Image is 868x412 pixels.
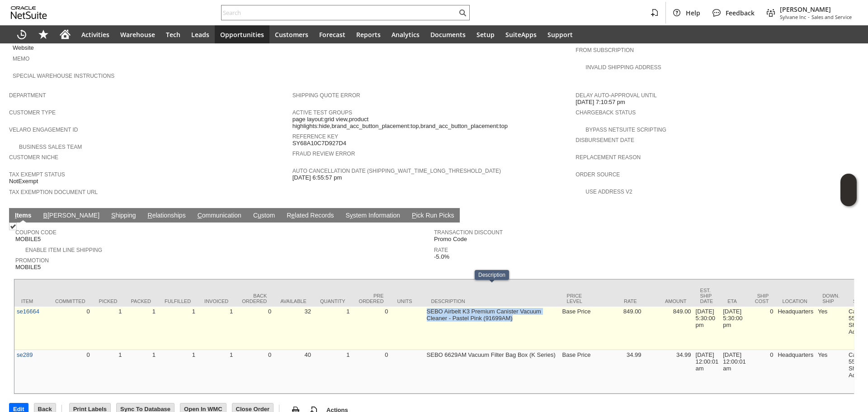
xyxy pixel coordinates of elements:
[471,25,500,43] a: Setup
[748,350,776,393] td: 0
[38,29,49,40] svg: Shortcuts
[292,168,501,174] a: Auto Cancellation Date (shipping_wait_time_long_threshold_date)
[314,25,351,43] a: Forecast
[721,350,748,393] td: [DATE] 12:00:01 am
[76,25,115,43] a: Activities
[131,298,151,304] div: Packed
[840,174,857,206] iframe: Click here to launch Oracle Guided Learning Help Panel
[292,116,571,130] span: page layout:grid view,product highlights:hide,brand_acc_button_placement:top,brand_acc_button_pla...
[92,350,124,393] td: 1
[275,30,308,39] span: Customers
[292,133,338,140] a: Reference Key
[397,298,418,304] div: Units
[755,293,769,304] div: Ship Cost
[291,212,295,219] span: e
[693,307,721,350] td: [DATE] 5:30:00 pm
[576,109,636,116] a: Chargeback Status
[21,298,42,304] div: Item
[351,25,386,43] a: Reports
[274,307,313,350] td: 32
[350,212,353,219] span: y
[292,151,355,157] a: Fraud Review Error
[13,44,34,52] span: Website
[222,7,457,18] input: Search
[235,307,274,350] td: 0
[41,212,102,220] a: B[PERSON_NAME]
[727,298,741,304] div: ETA
[560,350,594,393] td: Base Price
[16,29,27,40] svg: Recent Records
[292,140,346,147] span: SY68A10C7D927D4
[33,25,54,43] div: Shortcuts
[808,14,810,20] span: -
[775,307,816,350] td: Headquarters
[9,92,46,99] a: Department
[410,212,456,220] a: Pick Run Picks
[124,350,158,393] td: 1
[9,223,17,230] img: Checked
[220,30,264,39] span: Opportunities
[60,29,71,40] svg: Home
[693,350,721,393] td: [DATE] 12:00:01 am
[644,350,693,393] td: 34.99
[700,288,714,304] div: Est. Ship Date
[124,307,158,350] td: 1
[274,350,313,393] td: 40
[320,298,345,304] div: Quantity
[567,293,587,304] div: Price Level
[242,293,267,304] div: Back Ordered
[11,6,47,19] svg: logo
[457,7,468,18] svg: Search
[585,64,661,71] a: Invalid Shipping Address
[425,307,560,350] td: SEBO Airbelt K3 Premium Canister Vacuum Cleaner - Pastel Pink (91699AM)
[15,257,49,264] a: Promotion
[148,212,152,219] span: R
[15,264,41,271] span: MOBILE5
[425,350,560,393] td: SEBO 6629AM Vacuum Filter Bag Box (K Series)
[146,212,188,220] a: Relationships
[651,298,687,304] div: Amount
[412,212,416,219] span: P
[92,307,124,350] td: 1
[594,307,644,350] td: 849.00
[166,30,180,39] span: Tech
[195,212,244,220] a: Communication
[17,308,39,315] a: se16664
[186,25,215,43] a: Leads
[9,109,56,116] a: Customer Type
[542,25,578,43] a: Support
[292,174,342,181] span: [DATE] 6:55:57 pm
[576,137,634,143] a: Disbursement Date
[434,229,503,236] a: Transaction Discount
[686,9,700,17] span: Help
[13,212,34,220] a: Items
[576,171,620,178] a: Order Source
[15,236,41,243] span: MOBILE5
[9,178,38,185] span: NotExempt
[505,30,537,39] span: SuiteApps
[780,5,852,14] span: [PERSON_NAME]
[198,307,235,350] td: 1
[17,351,33,358] a: se289
[585,189,632,195] a: Use Address V2
[601,298,637,304] div: Rate
[319,30,345,39] span: Forecast
[782,298,809,304] div: Location
[343,212,402,220] a: System Information
[811,14,852,20] span: Sales and Service
[160,25,186,43] a: Tech
[576,154,641,161] a: Replacement reason
[284,212,336,220] a: Related Records
[158,350,198,393] td: 1
[120,30,155,39] span: Warehouse
[13,73,114,79] a: Special Warehouse Instructions
[191,30,209,39] span: Leads
[204,298,228,304] div: Invoiced
[500,25,542,43] a: SuiteApps
[576,99,625,106] span: [DATE] 7:10:57 pm
[9,154,58,161] a: Customer Niche
[111,212,115,219] span: S
[198,350,235,393] td: 1
[13,56,29,62] a: Memo
[816,350,846,393] td: Yes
